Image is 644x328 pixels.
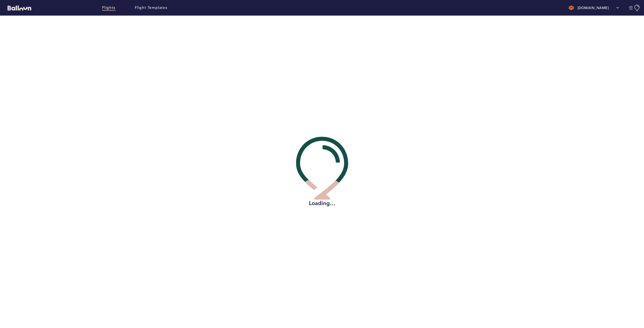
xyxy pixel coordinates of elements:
a: Flights [102,5,115,11]
button: [DOMAIN_NAME] [566,3,622,13]
svg: Balloon [8,6,31,11]
a: Flight Templates [135,5,168,11]
p: [DOMAIN_NAME] [578,5,609,10]
button: Manage Account [629,5,640,11]
h2: Loading... [296,200,348,207]
a: Balloon [4,5,31,10]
